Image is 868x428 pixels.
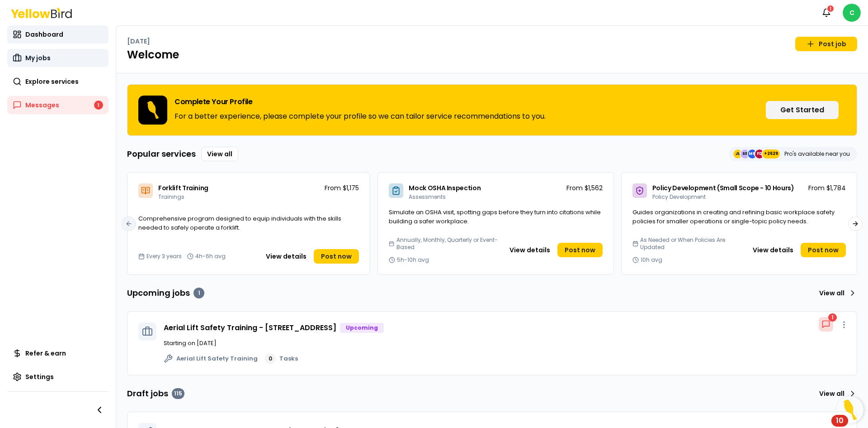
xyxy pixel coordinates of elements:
div: 0 [265,353,276,364]
span: Dashboard [25,30,63,39]
span: Explore services [25,77,79,86]
span: Messages [25,101,59,110]
a: Dashboard [7,25,108,43]
a: Refer & earn [7,344,108,362]
h1: Welcome [127,48,857,62]
p: Pro's available near you [784,150,850,158]
a: Post now [801,243,846,257]
span: +2629 [764,149,778,159]
a: Post job [795,37,857,51]
a: Aerial Lift Safety Training - [STREET_ADDRESS] [164,322,336,333]
span: SB [741,149,750,159]
span: Post now [321,252,352,261]
div: 1 [193,288,204,298]
a: View all [816,386,857,401]
p: For a better experience, please complete your profile so we can tailor service recommendations to... [175,111,546,122]
span: JL [733,149,742,159]
div: 1 [828,313,837,322]
span: Post now [808,245,839,255]
span: Policy Development [652,193,706,201]
a: Post now [557,243,603,257]
span: Guides organizations in creating and refining basic workplace safety policies for smaller operati... [632,208,835,226]
button: View details [504,243,556,257]
span: Refer & earn [25,349,66,358]
div: Upcoming [340,323,384,333]
span: Annually, Monthly, Quarterly or Event-Based [396,236,500,251]
a: Settings [7,368,108,386]
a: Messages1 [7,96,108,114]
a: View all [816,286,857,300]
h3: Complete Your Profile [175,98,546,106]
button: View details [260,249,312,264]
span: Comprehensive program designed to equip individuals with the skills needed to safely operate a fo... [138,214,341,232]
button: Open Resource Center, 10 new notifications [836,396,863,423]
p: From $1,562 [566,183,603,192]
span: C [843,4,861,22]
span: Simulate an OSHA visit, spotting gaps before they turn into citations while building a safer work... [389,208,601,226]
span: Policy Development (Small Scope - 10 Hours) [652,183,794,192]
div: 1 [826,5,835,13]
h3: Popular services [127,148,196,160]
span: Settings [25,372,54,381]
span: 5h-10h avg [397,256,429,264]
span: Every 3 years [146,253,182,260]
a: 0Tasks [265,353,298,364]
span: Post now [565,245,595,255]
a: Explore services [7,72,108,91]
button: 1 [817,4,835,22]
span: Forklift Training [158,183,208,192]
div: Complete Your ProfileFor a better experience, please complete your profile so we can tailor servi... [127,84,857,136]
div: 1 [94,101,103,110]
p: From $1,784 [808,183,846,192]
span: FD [755,149,764,159]
span: 10h avg [641,256,662,264]
a: View all [201,147,238,161]
button: Get Started [766,101,839,119]
span: Aerial Lift Safety Training [176,354,258,363]
h3: Upcoming jobs [127,287,204,299]
a: My jobs [7,49,108,67]
span: Assessments [409,193,446,201]
span: Trainings [158,193,184,201]
p: [DATE] [127,37,150,46]
span: MB [748,149,757,159]
a: Post now [314,249,359,264]
span: My jobs [25,53,51,63]
span: Mock OSHA Inspection [409,183,481,192]
button: View details [747,243,799,257]
h3: Draft jobs [127,387,184,400]
span: 4h-6h avg [195,253,226,260]
p: Starting on [DATE] [164,339,846,348]
p: From $1,175 [325,183,359,192]
div: 115 [172,388,184,399]
span: As Needed or When Policies Are Updated [640,236,744,251]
